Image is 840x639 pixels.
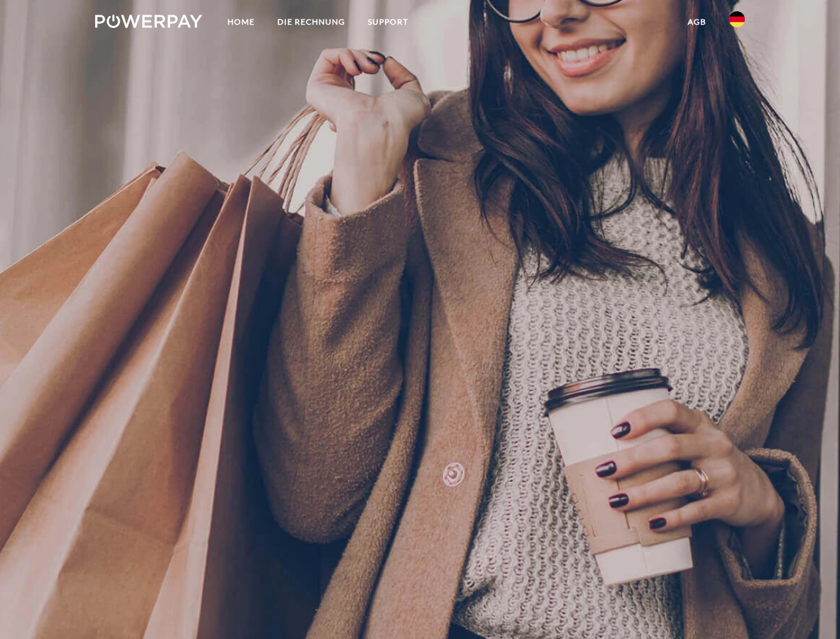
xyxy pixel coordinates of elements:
[266,10,356,34] a: DIE RECHNUNG
[729,11,745,27] img: de
[356,10,420,34] a: SUPPORT
[216,10,266,34] a: Home
[95,15,202,28] img: logo-powerpay-white.svg
[676,10,718,34] a: agb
